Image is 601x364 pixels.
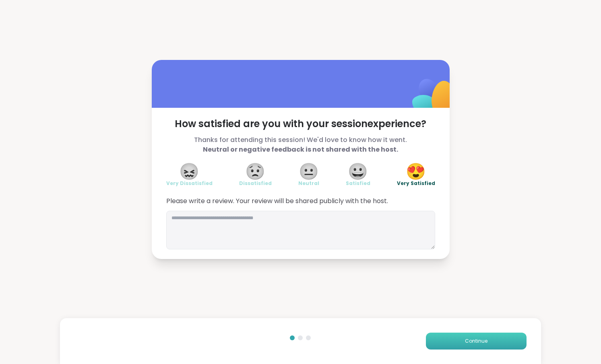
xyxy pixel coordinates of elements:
span: 😐 [299,164,319,179]
span: Neutral [298,180,319,187]
span: How satisfied are you with your session experience? [166,117,435,130]
img: ShareWell Logomark [393,58,473,138]
span: Thanks for attending this session! We'd love to know how it went. [166,135,435,154]
span: 😟 [245,164,265,179]
button: Continue [426,333,527,350]
span: 😀 [348,164,368,179]
span: 😖 [179,164,199,179]
span: Please write a review. Your review will be shared publicly with the host. [166,196,435,206]
b: Neutral or negative feedback is not shared with the host. [203,145,398,154]
span: 😍 [406,164,426,179]
span: Satisfied [346,180,370,187]
span: Very Dissatisfied [166,180,213,187]
span: Continue [465,337,487,345]
span: Dissatisfied [239,180,272,187]
span: Very Satisfied [397,180,435,187]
